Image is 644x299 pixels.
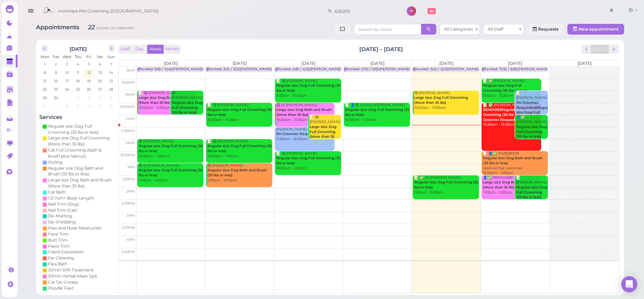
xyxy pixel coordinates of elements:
span: 10:30am [120,104,135,109]
div: De-Shedding [48,219,76,225]
span: 3:30pm [122,225,135,230]
span: 4pm [126,238,135,242]
div: Face Trim [48,231,69,237]
div: 😋 [PERSON_NAME] 1:00pm - 2:00pm [207,163,272,183]
input: Search by notes [354,24,421,35]
div: Regular size Dog Bath and Brush (35 lbs or less) [48,165,113,177]
span: 19 [86,78,91,84]
div: 📝 ✅ [PERSON_NAME] 10:30am - 12:30pm [483,103,541,127]
button: next [609,45,619,54]
span: 1:30pm [122,177,135,181]
span: 6 [98,61,102,67]
div: 😋 (2) [PERSON_NAME] 10:30am - 11:30am [276,103,334,123]
span: 1 [66,95,68,101]
div: Blocked: 3(3) / 2(2)[PERSON_NAME] [PERSON_NAME] 9:30 10:00 1:30 • appointment [207,67,357,72]
span: Fri [86,54,91,59]
div: Cat Bath [48,189,66,195]
div: Paw and Nose Moisturizer [48,225,102,231]
span: 6 [43,103,47,109]
div: Styling [48,159,63,165]
span: 20 [97,78,103,84]
h2: [DATE] – [DATE] [359,45,403,53]
b: Regular size Dog Bath and Brush (35 lbs or less) [483,156,542,165]
span: 1 [43,61,46,67]
span: 28 [108,86,114,92]
span: 24 [64,86,70,92]
span: 11:30am [121,129,135,133]
span: [DATE] [233,61,247,66]
button: Week [147,45,164,54]
span: 3pm [127,213,135,218]
span: 12pm [125,141,135,145]
div: 😋 (2) [PERSON_NAME] 1:00pm - 2:00pm [138,163,203,183]
span: 21 [109,78,114,84]
span: Mon [41,54,49,59]
div: 📝 😋 [PERSON_NAME] 10:00am - 11:00am [138,91,197,111]
b: Large size Dog Full Grooming (More than 35 lbs) [414,95,468,105]
div: 📝 😋 [PERSON_NAME] 10:30am - 11:30am [207,103,272,123]
b: Regular size Dog Full Grooming (35 lbs or less) [276,83,340,93]
span: [DATE] [508,61,522,66]
div: Blocked: 4(6) / 4(3)[PERSON_NAME] • appointment [276,67,368,72]
div: Flea Bath [48,261,68,267]
b: Regular size Dog Full Grooming (35 lbs or less) [414,180,478,189]
b: Regular size Dog Full Grooming (35 lbs or less) [276,156,340,165]
span: 13 [98,70,103,76]
button: prev [581,45,592,54]
span: 15 [42,78,47,84]
span: 4:30pm [121,250,135,254]
span: 11 [76,70,80,76]
span: 7 [54,103,57,109]
span: 12 [87,70,91,76]
i: 22 [84,24,134,31]
span: [DATE] [577,61,592,66]
div: [PERSON_NAME] 11:30am - 12:30pm [276,127,334,142]
b: BEWARE|Regular size Dog Full Grooming (35 lbs or less)|1hr Groomer Requested [483,108,539,122]
button: Month [163,45,181,54]
span: 17 [65,78,69,84]
span: 12:30pm [120,153,135,157]
div: 1/2 Inch+ Body Length [48,195,94,201]
span: 11am [126,117,135,121]
div: 📝 😋 [PERSON_NAME] 12:30pm - 1:30pm [276,151,341,171]
span: 25 [75,86,81,92]
span: Appointments [36,24,81,31]
div: 📝 👤✅ 7149028278 diamind bar customer 12:30pm - 1:30pm [483,151,548,176]
span: 9am [127,68,135,73]
b: Large size Dog Bath and Brush (More than 35 lbs) [138,95,194,105]
div: Blocked: 7(12) / 5(8)[PERSON_NAME] [PERSON_NAME] • appointment [483,67,608,72]
div: Cat Full Grooming (bath & brush plus haircut) [48,147,113,159]
div: Blocked: 3(4) / 3(3)[PERSON_NAME],[PERSON_NAME] • appointment [414,67,538,72]
b: Regular size Dog Full Grooming (35 lbs or less) [138,144,203,153]
span: 3 [87,95,91,101]
div: 👤✅ 9094555681 1:30pm - 2:30pm [483,175,541,195]
b: Regular size Dog Full Grooming (35 lbs or less) [207,144,272,153]
span: 11 [98,103,102,109]
span: 2 [76,95,80,101]
span: 30 [53,95,59,101]
button: prev [41,45,48,52]
b: 1hr Groomer Requested|Regular size Dog Full Grooming (35 lbs or less) [516,100,551,125]
div: Regular size Dog Full Grooming (35 lbs or less) [48,123,113,135]
button: Staff [118,45,132,54]
div: Large size Dog Bath and Brush (More than 35 lbs) [48,177,113,189]
div: 😋 [PERSON_NAME] 10:00am - 11:00am [171,91,203,125]
button: next [108,45,115,52]
span: [DATE] [301,61,316,66]
div: Gland Expression [48,249,84,255]
b: Regular size Dog Bath and Brush (35 lbs or less) [207,168,267,177]
a: Requests [527,24,564,35]
div: 👤✅ [PERSON_NAME] 11:00am - 12:00pm [516,115,548,149]
button: [DATE] [591,45,609,54]
div: 30min SPA Treatment [48,267,94,273]
span: 5 [110,95,113,101]
b: Large size Dog Full Grooming (More than 35 lbs) [310,125,336,144]
div: 📝 [PERSON_NAME] [PERSON_NAME] 10:00am - 11:00am [516,91,548,140]
span: 2:30pm [122,201,135,206]
span: Sat [97,54,103,59]
div: Cat De-Greasy [48,279,78,285]
span: 23 [53,86,58,92]
span: 9 [76,103,80,109]
div: Paws Trim [48,243,70,249]
b: Large size Dog Bath and Brush (More than 35 lbs) [483,180,538,189]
